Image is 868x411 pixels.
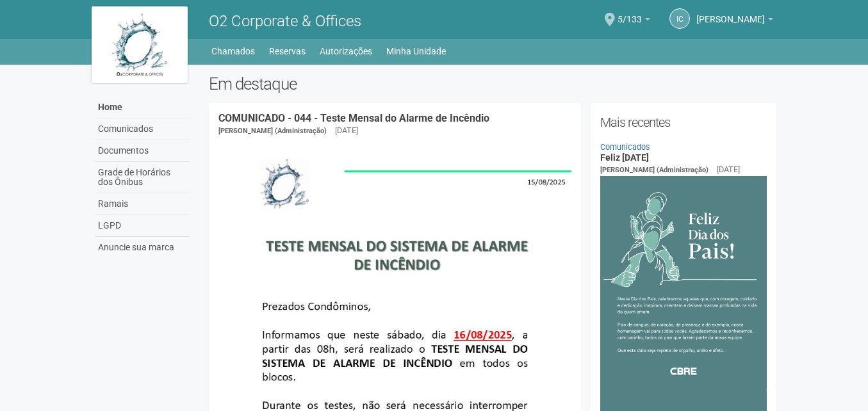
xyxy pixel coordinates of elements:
[218,112,489,124] a: COMUNICADO - 044 - Teste Mensal do Alarme de Incêndio
[95,140,190,162] a: Documentos
[335,125,358,136] div: [DATE]
[717,164,740,175] div: [DATE]
[618,2,642,24] span: 5/133
[95,237,190,258] a: Anuncie sua marca
[95,162,190,193] a: Grade de Horários dos Ônibus
[95,118,190,140] a: Comunicados
[211,42,255,60] a: Chamados
[95,97,190,118] a: Home
[386,42,446,60] a: Minha Unidade
[618,16,650,26] a: 5/133
[218,127,327,135] span: [PERSON_NAME] (Administração)
[669,8,690,29] a: IC
[92,6,188,83] img: logo.jpg
[269,42,306,60] a: Reservas
[320,42,372,60] a: Autorizações
[209,74,777,93] h2: Em destaque
[209,12,361,30] span: O2 Corporate & Offices
[600,166,708,174] span: [PERSON_NAME] (Administração)
[95,215,190,237] a: LGPD
[600,152,649,163] a: Feliz [DATE]
[95,193,190,215] a: Ramais
[600,142,650,152] a: Comunicados
[696,2,765,24] span: Isabel Cristina de Macedo Gonçalves Domingues
[696,16,773,26] a: [PERSON_NAME]
[600,113,767,132] h2: Mais recentes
